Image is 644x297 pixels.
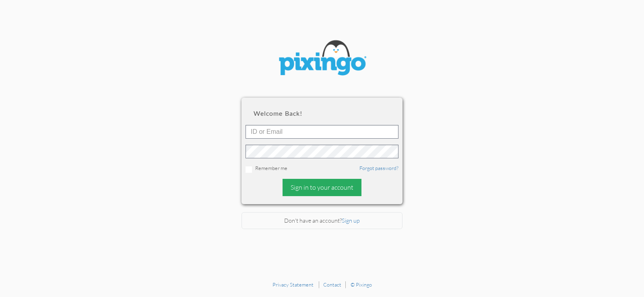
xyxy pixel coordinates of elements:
a: Forgot password? [359,165,398,171]
div: Don't have an account? [242,212,402,229]
input: ID or Email [246,125,398,139]
img: pixingo logo [274,36,370,82]
a: Contact [323,281,341,288]
a: © Pixingo [351,281,372,288]
h2: Welcome back! [254,110,390,117]
div: Remember me [246,164,398,173]
div: Sign in to your account [283,179,361,196]
a: Sign up [342,217,360,224]
a: Privacy Statement [272,281,314,288]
